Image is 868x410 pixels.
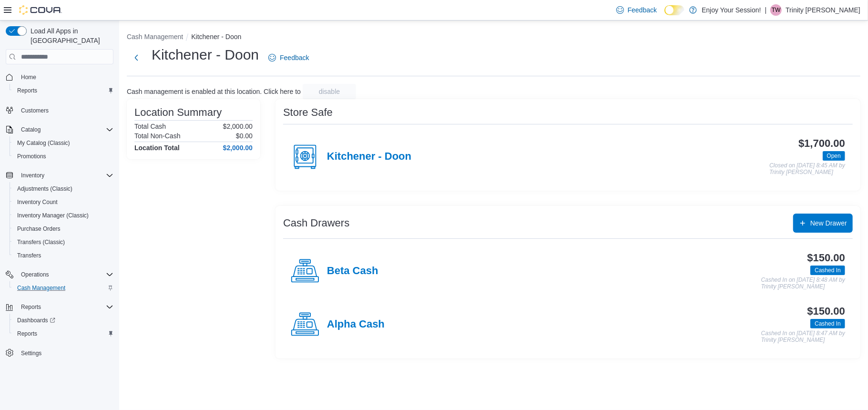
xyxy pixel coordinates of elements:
[13,137,113,149] span: My Catalog (Classic)
[17,330,37,338] span: Reports
[13,328,113,339] span: Reports
[13,282,69,294] a: Cash Management
[283,217,349,229] h3: Cash Drawers
[10,314,117,327] a: Dashboards
[793,214,853,233] button: New Drawer
[13,151,50,162] a: Promotions
[628,5,657,15] span: Feedback
[127,33,183,41] button: Cash Management
[807,306,845,317] h3: $150.00
[21,107,49,114] span: Customers
[17,105,52,116] a: Customers
[13,250,45,261] a: Transfers
[2,169,117,182] button: Inventory
[13,183,113,195] span: Adjustments (Classic)
[17,225,61,233] span: Purchase Orders
[17,87,37,94] span: Reports
[13,85,41,96] a: Reports
[17,124,113,135] span: Catalog
[19,5,62,15] img: Cova
[327,151,411,163] h4: Kitchener - Doon
[17,238,65,246] span: Transfers (Classic)
[283,107,333,118] h3: Store Safe
[17,269,113,280] span: Operations
[10,281,117,295] button: Cash Management
[134,132,181,140] h6: Total Non-Cash
[21,73,36,81] span: Home
[21,349,41,357] span: Settings
[13,151,113,162] span: Promotions
[798,138,845,149] h3: $1,700.00
[807,252,845,264] h3: $150.00
[10,136,117,150] button: My Catalog (Classic)
[613,0,661,20] a: Feedback
[10,236,117,249] button: Transfers (Classic)
[765,4,767,16] p: |
[2,70,117,84] button: Home
[769,163,845,175] p: Closed on [DATE] 8:45 AM by Trinity [PERSON_NAME]
[13,315,113,326] span: Dashboards
[810,218,847,228] span: New Drawer
[13,236,113,248] span: Transfers (Classic)
[134,144,180,152] h4: Location Total
[13,183,76,195] a: Adjustments (Classic)
[127,32,860,43] nav: An example of EuiBreadcrumbs
[2,123,117,136] button: Catalog
[13,282,113,294] span: Cash Management
[27,26,113,45] span: Load All Apps in [GEOGRAPHIC_DATA]
[2,268,117,281] button: Operations
[13,223,64,235] a: Purchase Orders
[17,347,113,359] span: Settings
[134,123,166,130] h6: Total Cash
[127,88,301,95] p: Cash management is enabled at this location. Click here to
[17,212,89,219] span: Inventory Manager (Classic)
[10,195,117,209] button: Inventory Count
[223,144,253,152] h4: $2,000.00
[664,5,684,15] input: Dark Mode
[303,84,356,99] button: disable
[10,249,117,262] button: Transfers
[761,277,845,290] p: Cashed In on [DATE] 8:48 AM by Trinity [PERSON_NAME]
[127,48,146,67] button: Next
[10,182,117,195] button: Adjustments (Classic)
[10,209,117,222] button: Inventory Manager (Classic)
[327,265,378,277] h4: Beta Cash
[2,103,117,117] button: Customers
[17,185,72,193] span: Adjustments (Classic)
[17,284,65,292] span: Cash Management
[13,196,61,208] a: Inventory Count
[17,71,113,83] span: Home
[280,53,309,62] span: Feedback
[10,327,117,340] button: Reports
[17,252,41,259] span: Transfers
[815,319,841,328] span: Cashed In
[13,236,69,248] a: Transfers (Classic)
[21,303,41,311] span: Reports
[13,223,113,235] span: Purchase Orders
[13,315,59,326] a: Dashboards
[17,301,45,313] button: Reports
[13,85,113,96] span: Reports
[810,266,845,275] span: Cashed In
[17,153,46,160] span: Promotions
[13,328,41,339] a: Reports
[6,66,113,385] nav: Complex example
[17,124,44,135] button: Catalog
[10,150,117,163] button: Promotions
[10,222,117,236] button: Purchase Orders
[21,126,41,133] span: Catalog
[702,4,761,16] p: Enjoy Your Session!
[152,45,259,64] h1: Kitchener - Doon
[13,210,92,221] a: Inventory Manager (Classic)
[134,107,222,118] h3: Location Summary
[327,318,385,331] h4: Alpha Cash
[17,198,58,206] span: Inventory Count
[319,87,340,96] span: disable
[13,196,113,208] span: Inventory Count
[2,300,117,314] button: Reports
[13,137,74,149] a: My Catalog (Classic)
[236,132,253,140] p: $0.00
[17,317,55,324] span: Dashboards
[13,210,113,221] span: Inventory Manager (Classic)
[21,172,44,179] span: Inventory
